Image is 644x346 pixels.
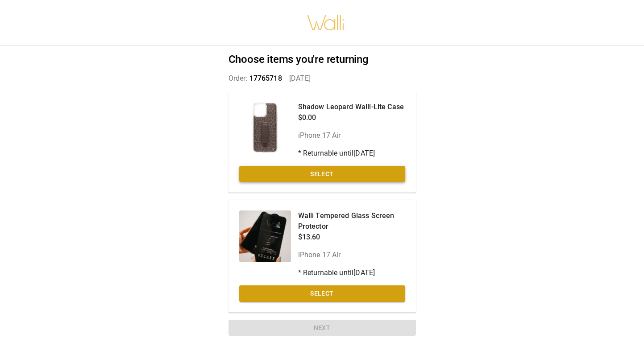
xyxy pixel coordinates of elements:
[298,210,405,232] p: Walli Tempered Glass Screen Protector
[298,112,404,123] p: $0.00
[298,130,404,141] p: iPhone 17 Air
[249,74,282,82] span: 17765718
[298,250,405,260] p: iPhone 17 Air
[239,285,405,302] button: Select
[307,4,345,42] img: walli-inc.myshopify.com
[298,148,404,159] p: * Returnable until [DATE]
[298,102,404,112] p: Shadow Leopard Walli-Lite Case
[239,166,405,182] button: Select
[298,268,405,278] p: * Returnable until [DATE]
[298,232,405,243] p: $13.60
[229,73,416,84] p: Order: [DATE]
[229,53,416,66] h2: Choose items you're returning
